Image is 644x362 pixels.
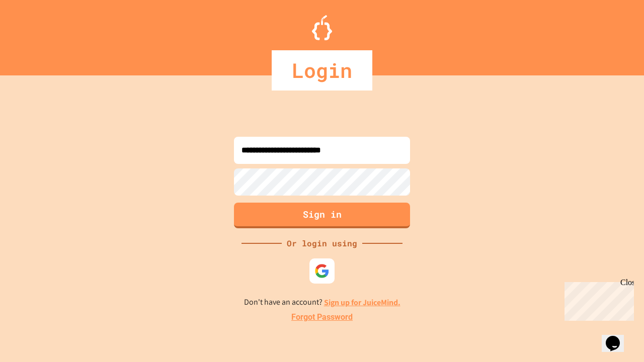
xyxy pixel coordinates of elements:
p: Don't have an account? [244,296,400,309]
iframe: chat widget [560,278,634,321]
div: Chat with us now!Close [4,4,69,64]
img: Logo.svg [312,15,332,40]
button: Sign in [234,203,410,228]
img: google-icon.svg [314,263,330,279]
a: Sign up for JuiceMind. [324,297,400,308]
iframe: chat widget [602,322,634,352]
a: Forgot Password [291,311,353,323]
div: Login [272,50,372,90]
div: Or login using [282,237,362,249]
